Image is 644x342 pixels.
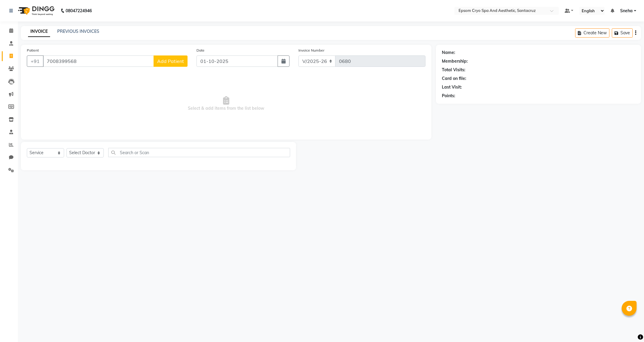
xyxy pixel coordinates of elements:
[43,55,154,67] input: Search by Name/Mobile/Email/Code
[27,48,39,53] label: Patient
[66,2,92,19] b: 08047224946
[15,2,56,19] img: logo
[442,84,462,90] div: Last Visit:
[442,49,455,56] div: Name:
[442,67,465,73] div: Total Visits:
[442,58,468,64] div: Membership:
[27,74,425,134] span: Select & add items from the list below
[298,48,324,53] label: Invoice Number
[28,26,50,37] a: INVOICE
[612,28,633,38] button: Save
[27,55,44,67] button: +91
[620,8,633,14] span: Sneha
[442,93,455,99] div: Points:
[442,75,466,82] div: Card on file:
[154,55,188,67] button: Add Patient
[575,28,609,38] button: Create New
[157,58,184,64] span: Add Patient
[108,148,290,157] input: Search or Scan
[619,318,638,336] iframe: chat widget
[196,48,205,53] label: Date
[57,29,99,34] a: PREVIOUS INVOICES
